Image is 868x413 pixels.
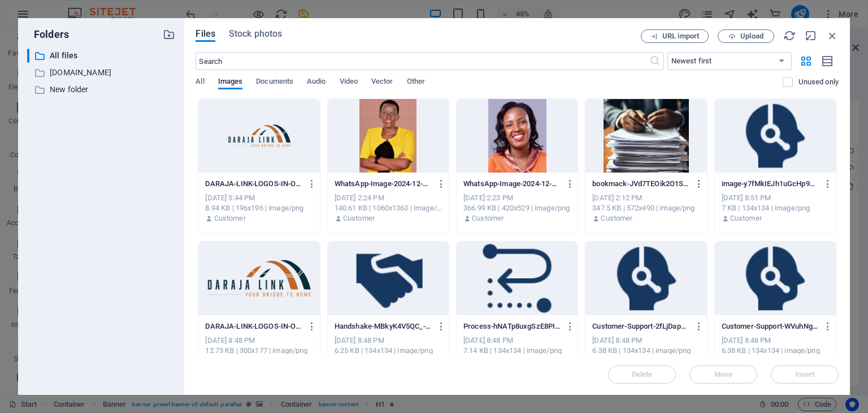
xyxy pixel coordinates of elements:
div: [DATE] 5:44 PM [205,193,313,203]
div: [DATE] 8:48 PM [205,335,313,346]
p: [DOMAIN_NAME] [50,66,155,79]
input: Search [196,52,649,70]
div: New folder [27,83,175,97]
div: 6.25 KB | 134x134 | image/png [335,346,442,356]
div: [DATE] 8:51 PM [722,193,829,203]
div: 7.14 KB | 134x134 | image/png [463,346,571,356]
p: All files [50,49,155,62]
div: [DATE] 2:12 PM [592,193,700,203]
p: DARAJA-LINK-LOGOS-IN-ORIGINAL-AND-VARIATIONS-02-1-300x177-zdn6vRiHOlXUDiJYFXZUeA.png [205,321,302,332]
span: URL import [662,33,699,40]
p: Customer [601,213,632,223]
p: Customer-Support-WVuhNgIzE8x8YDfI_P7U3w.png [722,321,819,332]
i: Minimize [805,29,817,42]
div: [DATE] 8:48 PM [335,335,442,346]
div: [DATE] 8:48 PM [592,335,700,346]
span: Files [196,27,215,41]
p: image-y7fMkIEJh1uGcHp9c3hBHQ.png [722,179,819,189]
div: 8.94 KB | 196x196 | image/png [205,203,313,213]
div: 366.99 KB | 420x529 | image/png [463,203,571,213]
span: Other [407,75,425,91]
div: 12.73 KB | 300x177 | image/png [205,346,313,356]
p: Displays only files that are not in use on the website. Files added during this session can still... [798,77,839,87]
i: Close [826,29,839,42]
span: All [196,75,204,91]
span: Upload [740,33,763,40]
div: [DATE] 8:48 PM [722,335,829,346]
p: DARAJA-LINK-LOGOS-IN-ORIGINAL-AND-VARIATIONS-02-1-300x177-zdn6vRiHOlXUDiJYFXZUeA-kHhqJtrvqvLDUdcp... [205,179,302,189]
div: [DATE] 2:24 PM [335,193,442,203]
p: bookmack-JVd7TEOik2O1Sn5vGsD2mQ [592,179,689,189]
button: URL import [641,29,709,43]
div: ​ [27,49,29,63]
div: 6.38 KB | 134x134 | image/png [722,346,829,356]
div: [DATE] 8:48 PM [463,335,571,346]
span: Documents [256,75,293,91]
div: [DATE] 2:23 PM [463,193,571,203]
p: Customer [214,213,246,223]
i: Reload [783,29,796,42]
div: 347.5 KB | 572x490 | image/png [592,203,700,213]
p: Folders [27,27,69,42]
p: WhatsApp-Image-2024-12-23-at-12.58.02-e17354106529151-ZDDrMQbKryjijM4QgTW7Kg.jpeg [335,179,432,189]
span: Vector [371,75,393,91]
div: 6.38 KB | 134x134 | image/png [592,346,700,356]
p: Process-hNATp8uxgSzE8PIFdNCb0w.png [463,321,561,332]
p: Handshake-MBkyK4V5QC_-oGDyBQ5hWw.png [335,321,432,332]
p: WhatsApp-Image-2024-12-03-at-9.05.02-AM-152lnKmRdhbgoqjgEcxH5g.png [463,179,561,189]
span: Images [218,75,243,91]
div: 140.61 KB | 1060x1363 | image/jpeg [335,203,442,213]
p: Customer [343,213,375,223]
p: New folder [50,83,155,96]
p: Customer [472,213,504,223]
div: [DOMAIN_NAME] [27,66,175,80]
span: Video [340,75,358,91]
span: Stock photos [229,27,282,41]
span: Audio [307,75,325,91]
button: Upload [718,29,774,43]
p: Customer-Support-2fLjDapJs5pTz3gg-Xc5Fw.png [592,321,689,332]
i: Create new folder [163,28,175,41]
p: Customer [730,213,762,223]
div: 7 KB | 134x134 | image/png [722,203,829,213]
